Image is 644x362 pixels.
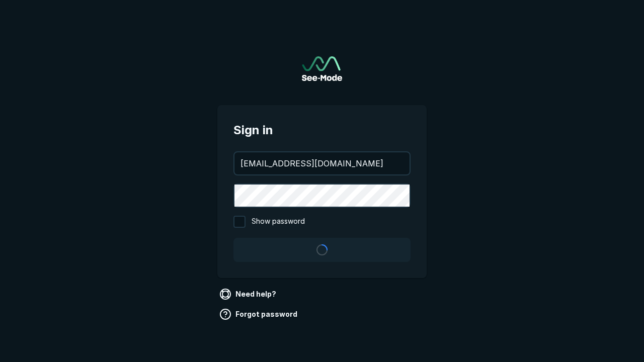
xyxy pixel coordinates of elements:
span: Sign in [233,121,411,139]
input: your@email.com [234,152,410,174]
img: See-Mode Logo [302,56,342,81]
a: Go to sign in [302,56,342,81]
a: Forgot password [217,306,301,322]
a: Need help? [217,286,280,302]
span: Show password [252,216,305,228]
